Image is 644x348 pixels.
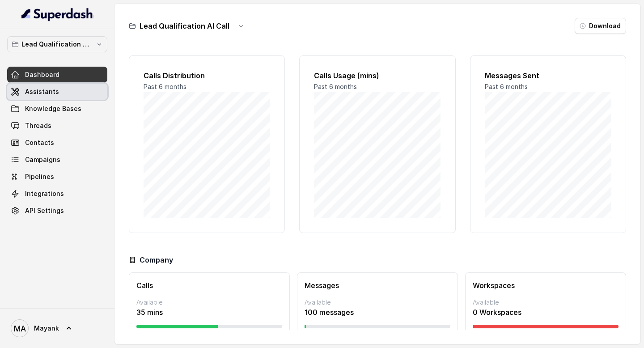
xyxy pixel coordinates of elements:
p: Available [305,298,450,307]
button: Lead Qualification AI Call [7,36,107,52]
span: Knowledge Bases [25,104,81,113]
text: MA [14,324,26,333]
span: Integrations [25,189,64,198]
a: API Settings [7,203,107,219]
a: Pipelines [7,169,107,185]
a: Threads [7,118,107,134]
p: Available [473,298,619,307]
span: Campaigns [25,155,60,164]
h3: Calls [136,280,282,291]
a: Dashboard [7,67,107,83]
span: Contacts [25,138,54,147]
button: Download [575,18,626,34]
span: Past 6 months [144,83,186,90]
a: Assistants [7,84,107,100]
h3: Company [140,255,173,265]
a: Contacts [7,135,107,151]
a: Knowledge Bases [7,101,107,117]
h3: Lead Qualification AI Call [140,21,229,31]
h2: Messages Sent [485,70,611,81]
span: Assistants [25,87,59,96]
span: Pipelines [25,172,54,181]
span: API Settings [25,206,64,215]
span: Past 6 months [314,83,357,90]
p: Lead Qualification AI Call [21,39,93,50]
a: Campaigns [7,152,107,168]
h3: Messages [305,280,450,291]
p: 100 messages [305,307,450,318]
span: Mayank [34,324,59,333]
span: Dashboard [25,70,59,79]
p: 0 Workspaces [473,307,619,318]
a: Mayank [7,316,107,341]
p: Available [136,298,282,307]
a: Integrations [7,186,107,202]
p: 35 mins [136,307,282,318]
span: Past 6 months [485,83,528,90]
h2: Calls Usage (mins) [314,70,441,81]
span: Threads [25,121,51,130]
h2: Calls Distribution [144,70,270,81]
img: light.svg [21,7,93,21]
h3: Workspaces [473,280,619,291]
